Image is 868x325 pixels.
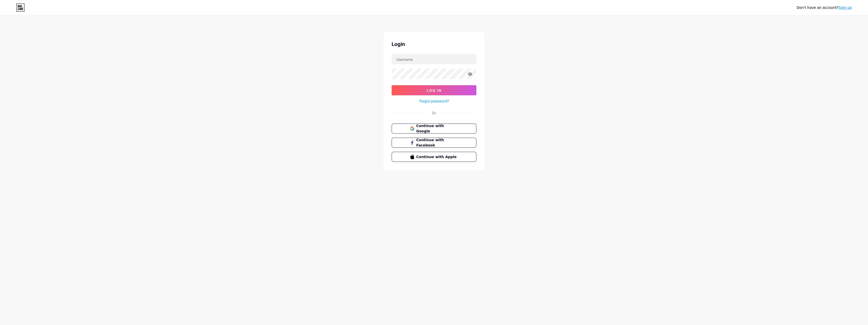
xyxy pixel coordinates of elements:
a: Forgot password? [419,98,449,104]
div: Login [392,40,476,48]
div: Don't have an account? [797,5,852,10]
span: Continue with Apple [416,154,458,160]
button: Continue with Google [392,124,476,134]
button: Continue with Facebook [392,138,476,148]
button: Continue with Apple [392,152,476,162]
button: Log In [392,85,476,95]
div: Or [432,110,436,115]
a: Sign up [838,6,852,10]
span: Continue with Google [416,123,458,134]
input: Username [392,54,476,64]
span: Continue with Facebook [416,137,458,148]
span: Log In [427,88,442,93]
